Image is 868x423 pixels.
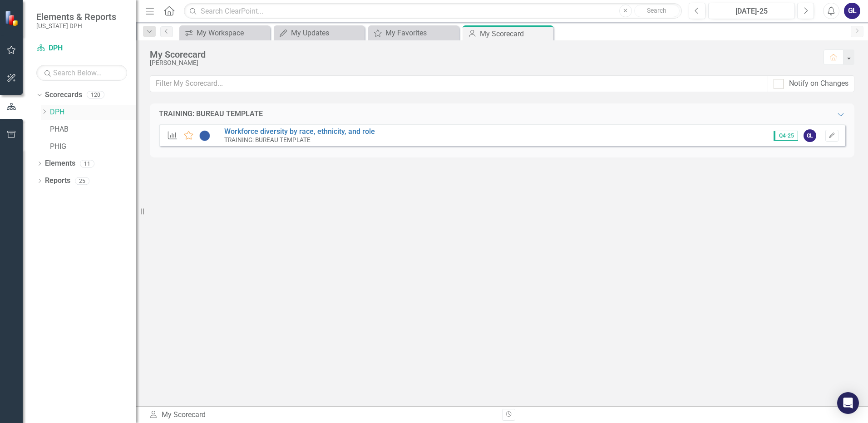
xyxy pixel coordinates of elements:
[150,75,768,92] input: Filter My Scorecard...
[224,127,375,136] a: Workforce diversity by race, ethnicity, and role
[789,79,848,89] div: Notify on Changes
[370,27,457,39] a: My Favorites
[149,410,495,420] div: My Scorecard
[150,49,814,59] div: My Scorecard
[804,129,816,142] div: GL
[45,90,82,100] a: Scorecards
[80,160,94,167] div: 11
[224,136,311,143] small: TRAINING: BUREAU TEMPLATE
[50,107,136,118] a: DPH
[480,28,551,39] div: My Scorecard
[199,130,211,141] img: No Information
[184,3,682,19] input: Search ClearPoint...
[75,177,89,185] div: 25
[385,27,457,39] div: My Favorites
[647,7,666,14] span: Search
[837,392,859,414] div: Open Intercom Messenger
[50,142,136,152] a: PHIG
[50,124,136,135] a: PHAB
[634,5,680,17] button: Search
[182,27,268,39] a: My Workspace
[708,3,795,19] button: [DATE]-25
[197,27,268,39] div: My Workspace
[291,27,362,39] div: My Updates
[774,131,798,141] span: Q4-25
[45,158,75,169] a: Elements
[45,176,70,186] a: Reports
[844,3,860,19] button: GL
[5,10,20,26] img: ClearPoint Strategy
[711,6,792,17] div: [DATE]-25
[36,65,127,81] input: Search Below...
[150,59,814,66] div: [PERSON_NAME]
[36,22,116,30] small: [US_STATE] DPH
[159,109,263,119] div: TRAINING: BUREAU TEMPLATE
[36,43,127,54] a: DPH
[87,91,104,99] div: 120
[276,27,362,39] a: My Updates
[36,11,116,22] span: Elements & Reports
